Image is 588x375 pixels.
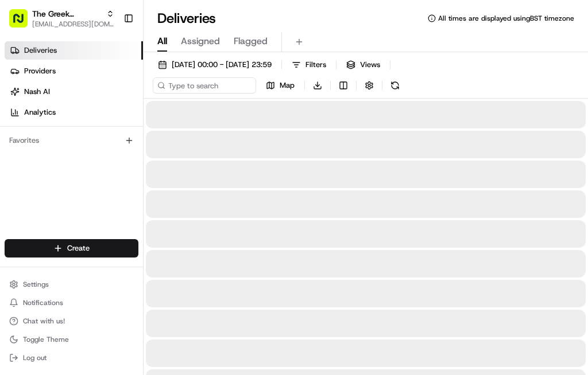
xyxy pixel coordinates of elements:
span: Settings [23,280,49,289]
a: Analytics [5,103,143,122]
button: Toggle Theme [5,331,138,347]
h1: Deliveries [157,9,216,28]
button: Create [5,239,138,257]
a: Nash AI [5,83,143,101]
span: Deliveries [24,45,57,56]
span: Chat with us! [23,317,65,326]
button: Filters [287,57,331,73]
span: Log out [23,353,47,362]
span: Providers [24,66,56,76]
input: Type to search [153,77,256,93]
span: Flagged [234,34,268,48]
span: Filters [305,60,326,70]
span: Analytics [24,107,56,118]
span: All [157,34,167,48]
span: [DATE] 00:00 - [DATE] 23:59 [172,60,272,70]
span: All times are displayed using BST timezone [438,14,574,23]
a: Deliveries [5,41,143,60]
span: Map [280,80,295,91]
span: Create [67,243,90,253]
button: Settings [5,276,138,292]
button: Chat with us! [5,313,138,329]
div: Favorites [5,131,138,150]
button: The Greek Souvlaki [32,8,102,19]
span: Assigned [181,34,220,48]
a: Providers [5,62,143,80]
button: [EMAIL_ADDRESS][DOMAIN_NAME] [32,19,114,29]
button: Map [261,77,300,93]
span: Notifications [23,298,63,307]
button: Refresh [387,77,403,93]
button: The Greek Souvlaki[EMAIL_ADDRESS][DOMAIN_NAME] [5,5,119,32]
button: Views [341,57,385,73]
span: Views [360,60,380,70]
span: Toggle Theme [23,335,69,344]
button: [DATE] 00:00 - [DATE] 23:59 [153,57,277,73]
button: Log out [5,350,138,366]
span: Nash AI [24,87,50,97]
button: Notifications [5,295,138,311]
